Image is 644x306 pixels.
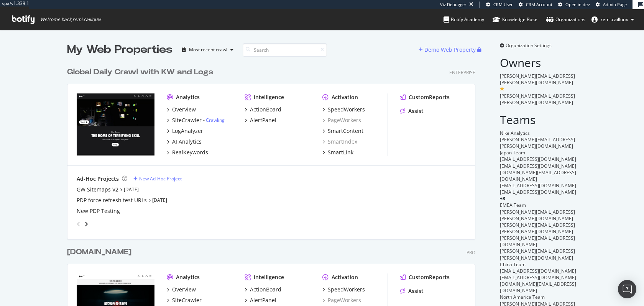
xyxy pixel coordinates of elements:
a: [DATE] [152,197,167,203]
div: SpeedWorkers [328,286,365,293]
div: Analytics [176,273,200,281]
div: Nike Analytics [500,130,577,136]
span: CRM Account [526,2,552,7]
a: Overview [167,286,196,293]
span: [PERSON_NAME][EMAIL_ADDRESS][DOMAIN_NAME] [500,235,575,248]
div: AI Analytics [172,138,202,146]
a: LogAnalyzer [167,127,203,135]
div: Assist [408,287,424,295]
a: ActionBoard [245,106,281,113]
div: LogAnalyzer [172,127,203,135]
a: Assist [400,287,424,295]
a: [DOMAIN_NAME] [67,247,135,258]
button: Demo Web Property [419,44,477,56]
a: SpeedWorkers [322,286,365,293]
a: Botify Academy [444,9,484,30]
a: SiteCrawler- Crawling [167,116,225,124]
span: Admin Page [603,2,627,7]
a: CRM Account [519,2,552,8]
div: Japan Team [500,149,577,156]
div: My Web Properties [67,42,172,57]
a: Open in dev [558,2,590,8]
a: CustomReports [400,93,450,101]
button: remi.cailloux [585,13,640,26]
div: EMEA Team [500,202,577,208]
a: AlertPanel [245,296,276,304]
div: Global Daily Crawl with KW and Logs [67,67,213,78]
span: [PERSON_NAME][EMAIL_ADDRESS][PERSON_NAME][DOMAIN_NAME] [500,248,575,261]
div: Ad-Hoc Projects [77,175,119,183]
a: PageWorkers [322,116,361,124]
div: New PDP Testing [77,207,120,215]
div: AlertPanel [250,296,276,304]
div: Intelligence [254,93,284,101]
span: [PERSON_NAME][EMAIL_ADDRESS][PERSON_NAME][DOMAIN_NAME] [500,93,575,106]
a: RealKeywords [167,149,208,156]
a: ActionBoard [245,286,281,293]
span: Open in dev [565,2,590,7]
span: Welcome back, remi.cailloux ! [40,16,101,23]
div: China Team [500,261,577,268]
a: Organizations [546,9,585,30]
a: Knowledge Base [493,9,537,30]
img: nike.com [77,93,154,155]
div: Botify Academy [444,16,484,23]
div: SmartLink [328,149,353,156]
span: [EMAIL_ADDRESS][DOMAIN_NAME] [500,182,576,189]
a: CustomReports [400,273,450,281]
a: Global Daily Crawl with KW and Logs [67,67,216,78]
div: angle-right [84,220,89,228]
div: Activation [332,93,358,101]
div: New Ad-Hoc Project [139,175,182,182]
span: [PERSON_NAME][EMAIL_ADDRESS][PERSON_NAME][DOMAIN_NAME] [500,222,575,235]
span: [EMAIL_ADDRESS][DOMAIN_NAME] [500,156,576,162]
a: [DATE] [124,186,139,193]
div: Activation [332,273,358,281]
a: GW Sitemaps V2 [77,186,118,193]
div: North America Team [500,294,577,300]
h2: Teams [500,113,577,126]
span: [PERSON_NAME][EMAIL_ADDRESS][PERSON_NAME][DOMAIN_NAME] [500,209,575,222]
div: Intelligence [254,273,284,281]
div: [DOMAIN_NAME] [67,247,131,258]
a: Overview [167,106,196,113]
div: Viz Debugger: [440,2,468,8]
span: Organization Settings [506,42,552,49]
div: SiteCrawler [172,116,202,124]
a: SmartContent [322,127,363,135]
div: Assist [408,107,424,115]
div: angle-left [74,218,84,230]
input: Search [243,43,327,57]
span: [EMAIL_ADDRESS][DOMAIN_NAME] [500,274,576,281]
a: Crawling [206,117,225,123]
div: Organizations [546,16,585,23]
div: CustomReports [409,273,450,281]
span: [EMAIL_ADDRESS][DOMAIN_NAME] [500,189,576,195]
span: [PERSON_NAME][EMAIL_ADDRESS][PERSON_NAME][DOMAIN_NAME] [500,73,575,86]
a: Assist [400,107,424,115]
div: Open Intercom Messenger [618,280,636,298]
div: Overview [172,106,196,113]
a: Demo Web Property [419,46,477,53]
div: Pro [467,249,475,256]
span: CRM User [493,2,513,7]
div: CustomReports [409,93,450,101]
div: Overview [172,286,196,293]
a: SpeedWorkers [322,106,365,113]
button: Most recent crawl [179,44,237,56]
a: AlertPanel [245,116,276,124]
div: Most recent crawl [189,47,227,52]
span: [PERSON_NAME][EMAIL_ADDRESS][PERSON_NAME][DOMAIN_NAME] [500,136,575,149]
div: Knowledge Base [493,16,537,23]
div: - [203,117,225,123]
a: SmartIndex [322,138,357,146]
div: PageWorkers [322,296,361,304]
h2: Owners [500,56,577,69]
a: New Ad-Hoc Project [133,175,182,182]
a: Admin Page [596,2,627,8]
span: [EMAIL_ADDRESS][DOMAIN_NAME] [500,163,576,169]
span: [DOMAIN_NAME][EMAIL_ADDRESS][DOMAIN_NAME] [500,281,576,294]
div: RealKeywords [172,149,208,156]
